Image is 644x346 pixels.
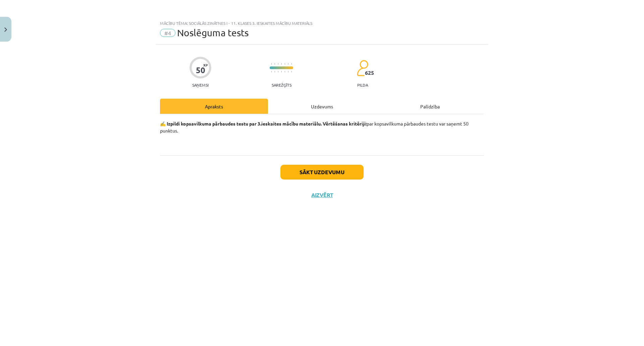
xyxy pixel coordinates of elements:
[196,65,205,75] div: 50
[291,63,292,65] img: icon-short-line-57e1e144782c952c97e751825c79c345078a6d821885a25fce030b3d8c18986b.svg
[357,83,368,87] p: pilda
[203,63,208,67] span: XP
[271,63,272,65] img: icon-short-line-57e1e144782c952c97e751825c79c345078a6d821885a25fce030b3d8c18986b.svg
[284,71,285,72] img: icon-short-line-57e1e144782c952c97e751825c79c345078a6d821885a25fce030b3d8c18986b.svg
[190,83,211,87] p: Saņemsi
[177,27,249,38] span: Noslēguma tests
[268,99,376,114] div: Uzdevums
[278,63,278,65] img: icon-short-line-57e1e144782c952c97e751825c79c345078a6d821885a25fce030b3d8c18986b.svg
[365,70,374,76] span: 625
[291,71,292,72] img: icon-short-line-57e1e144782c952c97e751825c79c345078a6d821885a25fce030b3d8c18986b.svg
[284,63,285,65] img: icon-short-line-57e1e144782c952c97e751825c79c345078a6d821885a25fce030b3d8c18986b.svg
[357,60,368,77] img: students-c634bb4e5e11cddfef0936a35e636f08e4e9abd3cc4e673bd6f9a4125e45ecb1.svg
[271,71,272,72] img: icon-short-line-57e1e144782c952c97e751825c79c345078a6d821885a25fce030b3d8c18986b.svg
[278,71,278,72] img: icon-short-line-57e1e144782c952c97e751825c79c345078a6d821885a25fce030b3d8c18986b.svg
[160,120,367,127] strong: ✍️ Izpildi kopsavilkuma pārbaudes testu par 3.ieskaites mācību materiālu. Vērtēšanas kritēriji:
[160,21,484,26] div: Mācību tēma: Sociālās zinātnes i - 11. klases 3. ieskaites mācību materiāls
[281,71,282,72] img: icon-short-line-57e1e144782c952c97e751825c79c345078a6d821885a25fce030b3d8c18986b.svg
[160,120,484,134] p: par kopsavilkuma pārbaudes testu var saņemt 50 punktus.
[309,192,335,198] button: Aizvērt
[376,99,484,114] div: Palīdzība
[4,28,7,32] img: icon-close-lesson-0947bae3869378f0d4975bcd49f059093ad1ed9edebbc8119c70593378902aed.svg
[272,83,291,87] p: Sarežģīts
[281,63,282,65] img: icon-short-line-57e1e144782c952c97e751825c79c345078a6d821885a25fce030b3d8c18986b.svg
[288,71,288,72] img: icon-short-line-57e1e144782c952c97e751825c79c345078a6d821885a25fce030b3d8c18986b.svg
[160,99,268,114] div: Apraksts
[288,63,288,65] img: icon-short-line-57e1e144782c952c97e751825c79c345078a6d821885a25fce030b3d8c18986b.svg
[280,165,364,180] button: Sākt uzdevumu
[160,29,175,37] span: #4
